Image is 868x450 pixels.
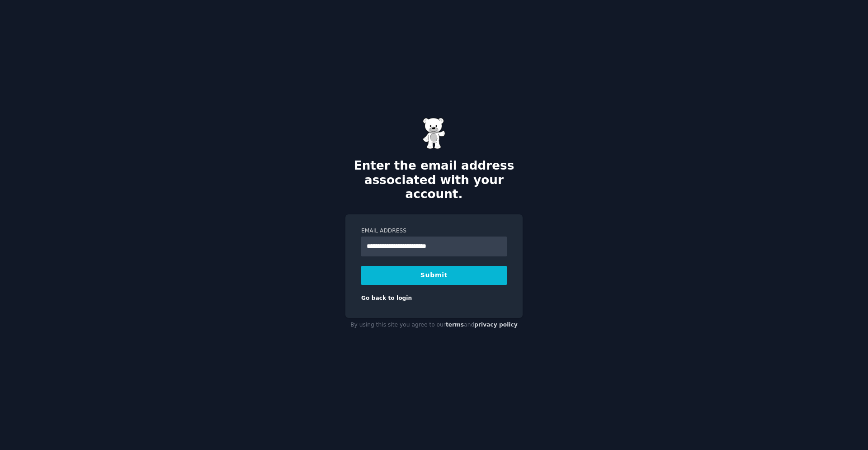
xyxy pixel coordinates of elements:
[361,266,507,285] button: Submit
[446,322,464,328] a: terms
[474,322,518,328] a: privacy policy
[361,227,507,235] label: Email Address
[345,159,523,202] h2: Enter the email address associated with your account.
[345,318,523,332] div: By using this site you agree to our and
[423,118,445,149] img: Gummy Bear
[361,295,412,301] a: Go back to login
